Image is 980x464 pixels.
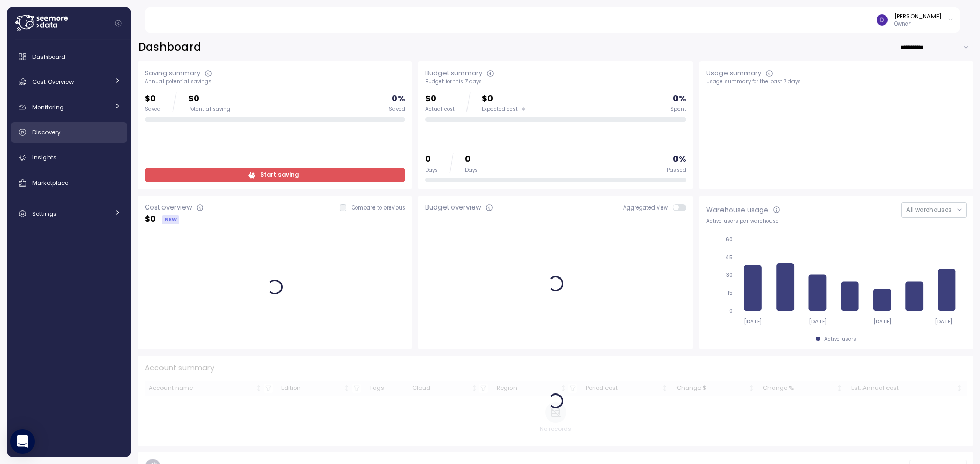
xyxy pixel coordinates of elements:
p: $0 [482,92,525,106]
tspan: 0 [729,308,733,314]
div: Spent [670,106,686,113]
p: $ 0 [145,213,156,226]
div: Warehouse usage [706,205,768,215]
span: Discovery [32,128,60,136]
span: Expected cost [482,106,518,113]
h2: Dashboard [138,40,201,55]
div: NEW [162,215,179,224]
tspan: [DATE] [935,318,953,325]
a: Marketplace [11,173,127,193]
p: 0 % [673,153,686,167]
div: Cost overview [145,202,192,213]
button: Collapse navigation [112,19,125,27]
span: Marketplace [32,179,68,187]
div: Actual cost [425,106,455,113]
tspan: [DATE] [874,318,892,325]
p: Owner [894,20,941,28]
p: Compare to previous [352,204,405,212]
div: Usage summary for the past 7 days [706,78,967,85]
tspan: 30 [726,272,733,279]
div: Active users per warehouse [706,218,967,225]
div: Budget for this 7 days [425,78,686,85]
span: Cost Overview [32,78,74,86]
span: All warehouses [906,205,952,214]
a: Cost Overview [11,72,127,92]
div: Active users [824,336,856,343]
p: $0 [188,92,230,106]
p: $0 [425,92,455,106]
img: ACg8ocItJC8tCQxi3_P-VkSK74Q2EtMJdhzWw5S0USwfGnV48jTzug=s96-c [877,14,888,25]
tspan: 15 [727,290,733,296]
div: Days [425,167,438,174]
span: Settings [32,210,57,218]
tspan: [DATE] [744,318,762,325]
p: $0 [145,92,161,106]
div: Usage summary [706,68,761,78]
span: Monitoring [32,103,64,111]
div: Budget overview [425,202,481,213]
p: 0 [465,153,478,167]
div: Open Intercom Messenger [10,429,35,454]
p: 0 % [673,92,686,106]
tspan: 60 [726,236,733,243]
span: Aggregated view [623,204,673,211]
button: All warehouses [901,202,967,217]
a: Start saving [145,168,405,182]
p: 0 [425,153,438,167]
a: Discovery [11,122,127,143]
span: Dashboard [32,53,65,61]
a: Monitoring [11,97,127,118]
div: Potential saving [188,106,230,113]
span: Insights [32,153,57,161]
div: Days [465,167,478,174]
span: Start saving [260,168,299,182]
div: Passed [667,167,686,174]
div: Saving summary [145,68,200,78]
a: Settings [11,203,127,224]
div: Saved [145,106,161,113]
div: Budget summary [425,68,482,78]
a: Insights [11,148,127,168]
tspan: 45 [725,254,733,261]
a: Dashboard [11,47,127,67]
div: Annual potential savings [145,78,405,85]
p: 0 % [392,92,405,106]
div: Saved [389,106,405,113]
div: [PERSON_NAME] [894,12,941,20]
tspan: [DATE] [809,318,827,325]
